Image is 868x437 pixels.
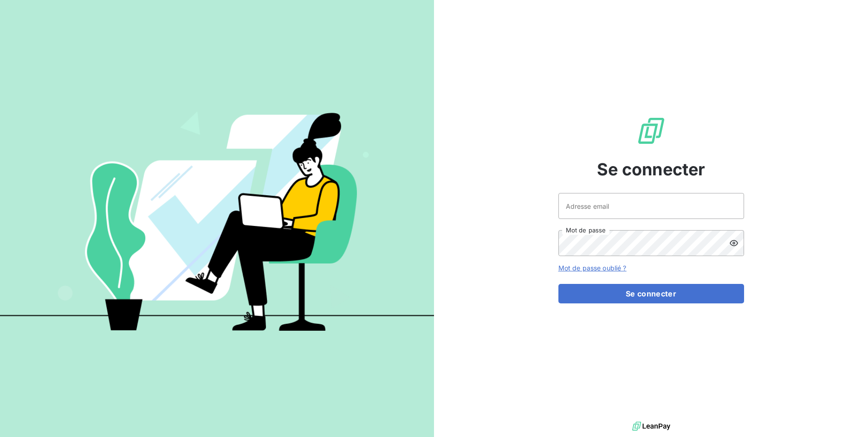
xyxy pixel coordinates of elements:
[597,157,706,182] span: Se connecter
[558,264,627,272] a: Mot de passe oublié ?
[558,193,744,219] input: placeholder
[632,419,670,433] img: logo
[636,116,666,146] img: Logo LeanPay
[558,284,744,303] button: Se connecter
